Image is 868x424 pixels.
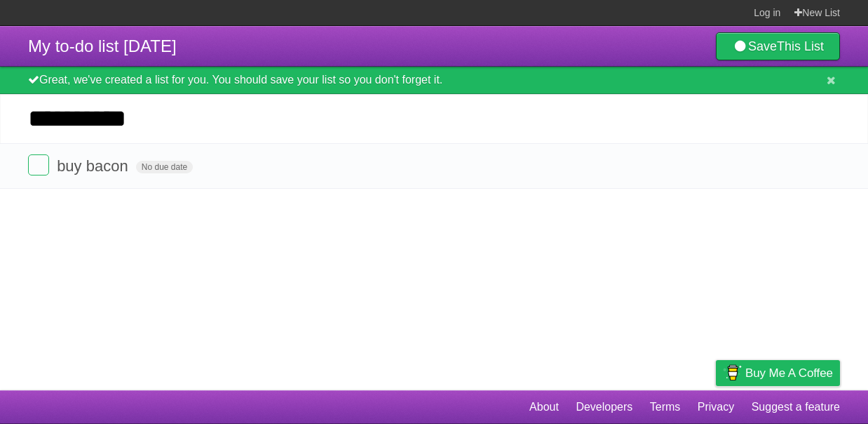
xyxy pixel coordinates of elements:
b: This List [777,39,824,53]
span: Buy me a coffee [745,361,833,385]
a: Developers [576,394,632,420]
a: Buy me a coffee [716,360,840,386]
a: Terms [650,394,681,420]
a: Suggest a feature [752,394,840,420]
span: My to-do list [DATE] [28,37,177,55]
img: Buy me a coffee [723,361,742,385]
a: Privacy [698,394,734,420]
span: buy bacon [57,157,132,175]
span: No due date [136,161,193,173]
label: Done [28,154,49,175]
a: About [529,394,559,420]
a: SaveThis List [716,32,840,60]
